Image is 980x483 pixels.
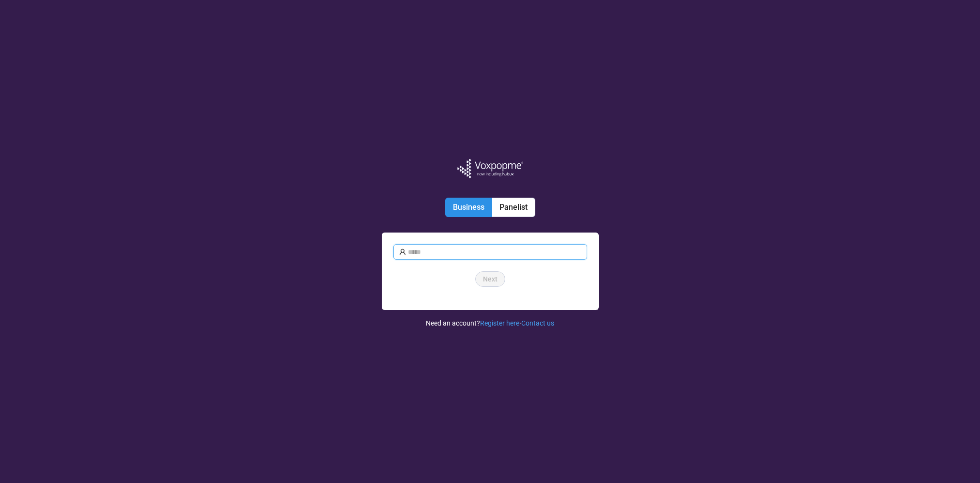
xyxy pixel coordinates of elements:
[426,310,554,328] div: Need an account? ·
[480,319,519,327] a: Register here
[453,203,484,212] span: Business
[399,249,406,255] span: user
[483,274,498,284] span: Next
[475,271,505,287] button: Next
[499,203,528,212] span: Panelist
[521,319,554,327] a: Contact us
